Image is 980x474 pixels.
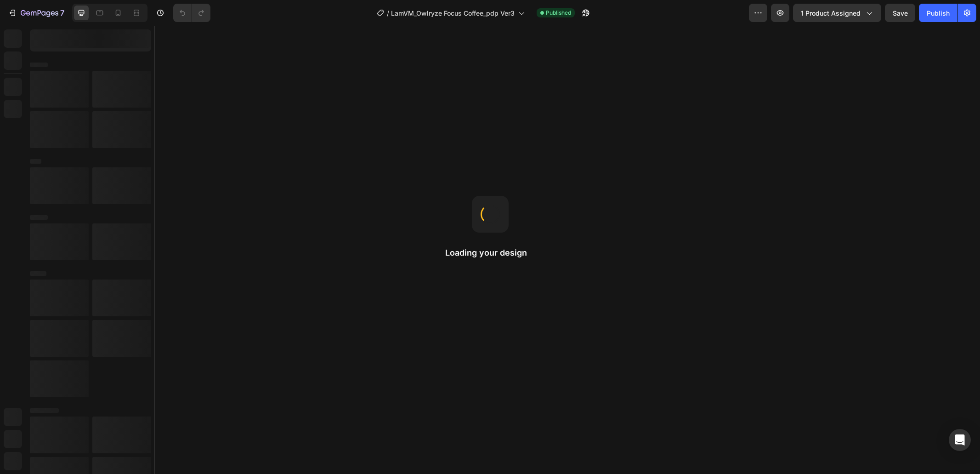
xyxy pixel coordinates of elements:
h2: Loading your design [445,247,535,258]
div: Open Intercom Messenger [949,429,971,451]
span: Published [546,9,571,17]
button: 7 [4,4,68,22]
div: Publish [927,8,950,18]
button: Save [885,4,915,22]
span: Save [893,9,908,17]
button: 1 product assigned [793,4,881,22]
button: Publish [919,4,957,22]
p: 7 [60,7,64,18]
span: / [387,8,389,18]
span: LamVM_Owlryze Focus Coffee_pdp Ver3 [391,8,515,18]
span: 1 product assigned [801,8,861,18]
div: Undo/Redo [173,4,210,22]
